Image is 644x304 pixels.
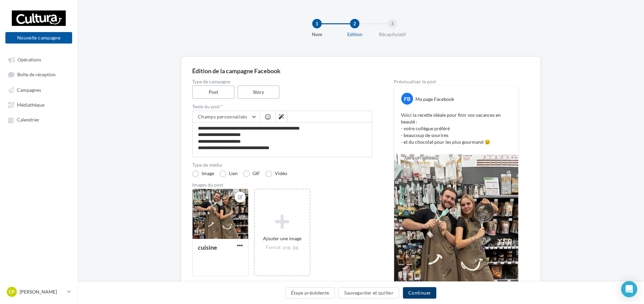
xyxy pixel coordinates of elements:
div: FB [401,93,413,105]
button: Sauvegarder et quitter [339,287,399,299]
div: Edition [333,31,376,38]
div: Prévisualiser le post [394,79,519,84]
div: cuisine [198,244,217,251]
a: Boîte de réception [4,68,74,81]
label: Type de média [192,163,372,167]
span: Médiathèque [17,102,45,108]
a: Médiathèque [4,99,74,111]
span: Calendrier [17,117,39,123]
a: CP [PERSON_NAME] [5,285,72,298]
span: Opérations [18,57,41,62]
span: Boîte de réception [17,72,56,78]
label: Type de campagne [192,79,372,84]
a: Opérations [4,53,74,65]
div: Récapitulatif [371,31,414,38]
label: Image [192,170,214,177]
div: 1 [312,19,322,28]
span: CP [9,288,15,295]
label: GIF [243,170,260,177]
div: Nom [295,31,339,38]
button: Champs personnalisés [193,111,260,122]
button: Continuer [403,287,436,299]
label: Vidéo [265,170,287,177]
span: Campagnes [17,87,41,93]
a: Campagnes [4,84,74,96]
label: Lien [219,170,238,177]
div: 3 [388,19,397,28]
p: Voici la recette idéale pour finir vos vacances en beauté : - votre collègue préféré - beaucoup d... [401,112,511,145]
label: Texte du post * [192,104,372,109]
a: Calendrier [4,113,74,126]
label: Post [192,85,235,99]
button: Étape précédente [285,287,335,299]
div: Images du post [192,183,372,187]
div: Ma page Facebook [415,96,454,103]
div: Édition de la campagne Facebook [192,68,529,74]
div: 2 [350,19,359,28]
button: Nouvelle campagne [5,32,72,44]
p: [PERSON_NAME] [20,288,64,295]
label: Story [237,85,280,99]
span: Champs personnalisés [198,114,247,119]
div: Open Intercom Messenger [621,281,637,297]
